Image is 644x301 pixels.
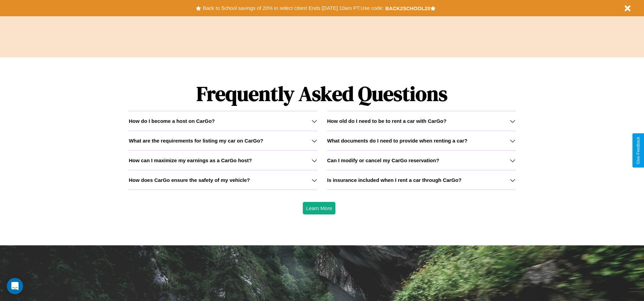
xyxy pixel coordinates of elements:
[327,157,439,163] h3: Can I modify or cancel my CarGo reservation?
[636,137,641,164] div: Give Feedback
[129,118,215,124] h3: How do I become a host on CarGo?
[327,118,447,124] h3: How old do I need to be to rent a car with CarGo?
[129,138,263,144] h3: What are the requirements for listing my car on CarGo?
[129,177,250,183] h3: How does CarGo ensure the safety of my vehicle?
[129,76,515,111] h1: Frequently Asked Questions
[303,202,336,214] button: Learn More
[327,177,462,183] h3: Is insurance included when I rent a car through CarGo?
[327,138,467,144] h3: What documents do I need to provide when renting a car?
[7,278,23,294] div: Open Intercom Messenger
[201,3,385,13] button: Back to School savings of 20% in select cities! Ends [DATE] 10am PT.Use code:
[385,5,430,11] b: BACK2SCHOOL20
[129,157,252,163] h3: How can I maximize my earnings as a CarGo host?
